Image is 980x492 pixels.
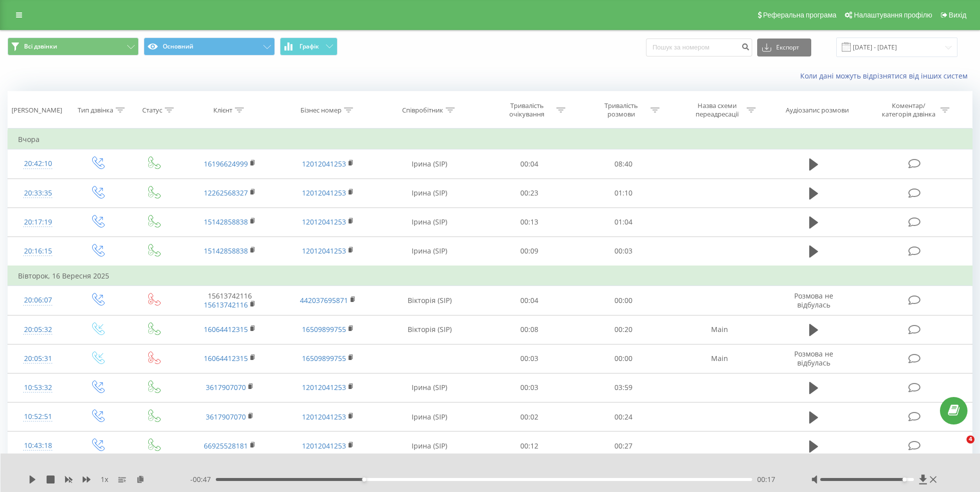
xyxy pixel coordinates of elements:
[576,178,671,207] td: 01:10
[377,149,483,178] td: Ірина (SIP)
[794,349,833,367] span: Розмова не відбулась
[204,188,248,197] a: 12262568327
[377,315,483,344] td: Вікторія (SIP)
[854,11,932,19] span: Налаштування профілю
[8,129,972,149] td: Вчора
[646,38,752,56] input: Пошук за номером
[576,207,671,236] td: 01:04
[949,11,966,19] span: Вихід
[902,477,906,481] div: Accessibility label
[482,286,576,315] td: 00:04
[794,291,833,309] span: Розмова не відбулась
[302,324,346,334] a: 16509899755
[594,101,648,118] div: Тривалість розмови
[302,188,346,197] a: 12012041253
[204,159,248,168] a: 16196624999
[302,412,346,421] a: 12012041253
[482,315,576,344] td: 00:08
[299,43,319,50] span: Графік
[204,246,248,255] a: 15142858838
[500,101,554,118] div: Тривалість очікування
[142,106,162,114] div: Статус
[18,212,58,232] div: 20:17:19
[78,106,113,114] div: Тип дзвінка
[482,207,576,236] td: 00:13
[879,101,938,118] div: Коментар/категорія дзвінка
[482,373,576,402] td: 00:03
[691,101,744,118] div: Назва схеми переадресації
[18,407,58,426] div: 10:52:51
[482,236,576,266] td: 00:09
[482,402,576,431] td: 00:02
[101,474,108,484] span: 1 x
[576,286,671,315] td: 00:00
[18,349,58,368] div: 20:05:31
[8,37,139,55] button: Всі дзвінки
[302,382,346,392] a: 12012041253
[377,207,483,236] td: Ірина (SIP)
[24,42,57,50] span: Всі дзвінки
[576,315,671,344] td: 00:20
[18,290,58,310] div: 20:06:07
[18,320,58,339] div: 20:05:32
[280,37,338,55] button: Графік
[757,38,811,56] button: Експорт
[18,378,58,397] div: 10:53:32
[204,353,248,363] a: 16064412315
[576,373,671,402] td: 03:59
[213,106,232,114] div: Клієнт
[302,441,346,450] a: 12012041253
[800,71,972,80] a: Коли дані можуть відрізнятися вiд інших систем
[671,344,769,373] td: Main
[206,412,246,421] a: 3617907070
[576,149,671,178] td: 08:40
[377,402,483,431] td: Ірина (SIP)
[18,241,58,261] div: 20:16:15
[302,217,346,226] a: 12012041253
[576,431,671,460] td: 00:27
[757,474,775,484] span: 00:17
[377,178,483,207] td: Ірина (SIP)
[12,106,62,114] div: [PERSON_NAME]
[362,477,366,481] div: Accessibility label
[377,236,483,266] td: Ірина (SIP)
[482,431,576,460] td: 00:12
[671,315,769,344] td: Main
[302,246,346,255] a: 12012041253
[206,382,246,392] a: 3617907070
[576,344,671,373] td: 00:00
[302,159,346,168] a: 12012041253
[18,183,58,203] div: 20:33:35
[482,178,576,207] td: 00:23
[482,149,576,178] td: 00:04
[204,300,248,309] a: 15613742116
[18,154,58,173] div: 20:42:10
[204,217,248,226] a: 15142858838
[190,474,216,484] span: - 00:47
[204,441,248,450] a: 66925528181
[204,324,248,334] a: 16064412315
[377,431,483,460] td: Ірина (SIP)
[377,373,483,402] td: Ірина (SIP)
[576,236,671,266] td: 00:03
[763,11,837,19] span: Реферальна програма
[377,286,483,315] td: Вікторія (SIP)
[786,106,849,114] div: Аудіозапис розмови
[482,344,576,373] td: 00:03
[966,435,974,443] span: 4
[181,286,279,315] td: 15613742116
[144,37,275,55] button: Основний
[576,402,671,431] td: 00:24
[300,106,342,114] div: Бізнес номер
[402,106,443,114] div: Співробітник
[8,266,972,286] td: Вівторок, 16 Вересня 2025
[300,295,348,305] a: 442037695871
[18,436,58,455] div: 10:43:18
[302,353,346,363] a: 16509899755
[946,435,970,459] iframe: Intercom live chat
